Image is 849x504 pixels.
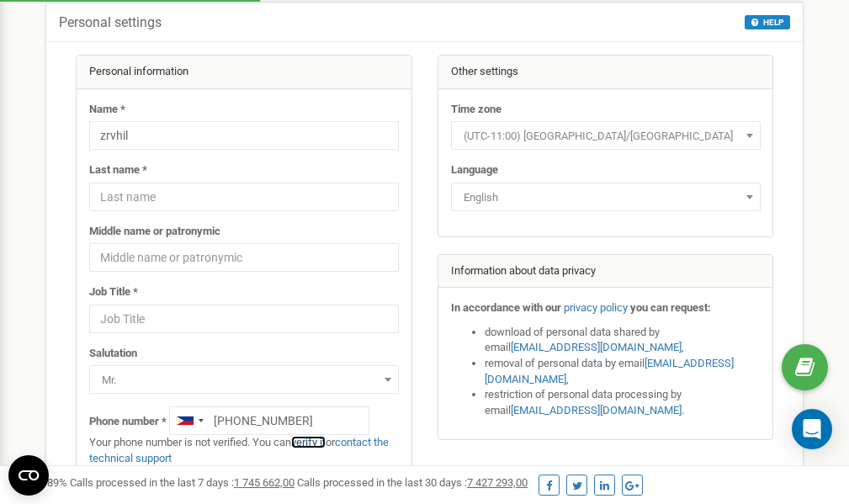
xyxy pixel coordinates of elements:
[792,409,832,449] div: Open Intercom Messenger
[70,476,294,489] span: Calls processed in the last 7 days :
[451,102,501,118] label: Time zone
[89,243,399,272] input: Middle name or patronymic
[89,183,399,211] input: Last name
[234,476,294,489] u: 1 745 662,00
[89,435,399,466] p: Your phone number is not verified. You can or
[297,476,528,489] span: Calls processed in the last 30 days :
[630,301,711,314] strong: you can request:
[89,365,399,394] span: Mr.
[89,436,389,464] a: contact the technical support
[438,255,773,289] div: Information about data privacy
[89,121,399,150] input: Name
[89,224,220,240] label: Middle name or patronymic
[8,455,49,496] button: Open CMP widget
[89,284,138,300] label: Job Title *
[77,56,411,89] div: Personal information
[89,162,147,178] label: Last name *
[511,341,682,353] a: [EMAIL_ADDRESS][DOMAIN_NAME]
[485,356,761,387] li: removal of personal data by email ,
[467,476,528,489] u: 7 427 293,00
[89,305,399,333] input: Job Title
[89,102,125,118] label: Name *
[485,325,761,356] li: download of personal data shared by email ,
[89,346,137,362] label: Salutation
[457,125,755,148] span: (UTC-11:00) Pacific/Midway
[485,357,734,385] a: [EMAIL_ADDRESS][DOMAIN_NAME]
[89,414,167,430] label: Phone number *
[291,436,326,448] a: verify it
[451,301,561,314] strong: In accordance with our
[745,15,790,29] button: HELP
[438,56,773,89] div: Other settings
[485,387,761,418] li: restriction of personal data processing by email .
[451,162,498,178] label: Language
[511,404,682,416] a: [EMAIL_ADDRESS][DOMAIN_NAME]
[95,369,393,392] span: Mr.
[457,186,755,210] span: English
[59,15,162,30] h5: Personal settings
[451,183,761,211] span: English
[169,406,369,435] input: +1-800-555-55-55
[564,301,628,314] a: privacy policy
[170,407,209,434] div: Telephone country code
[451,121,761,150] span: (UTC-11:00) Pacific/Midway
